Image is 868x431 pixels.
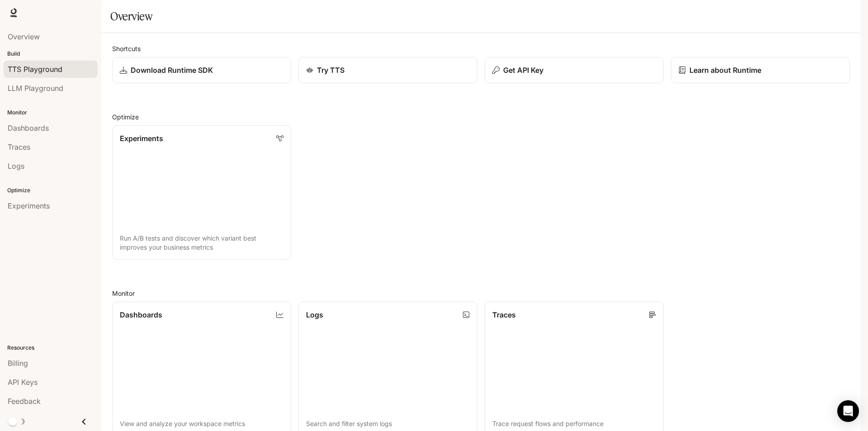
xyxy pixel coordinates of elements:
[120,419,283,428] p: View and analyze your workspace metrics
[485,57,664,83] button: Get API Key
[492,419,656,428] p: Trace request flows and performance
[837,400,859,422] div: Open Intercom Messenger
[120,234,283,252] p: Run A/B tests and discover which variant best improves your business metrics
[306,309,323,320] p: Logs
[306,419,470,428] p: Search and filter system logs
[492,309,516,320] p: Traces
[112,44,850,53] h2: Shortcuts
[671,57,850,83] a: Learn about Runtime
[120,309,162,320] p: Dashboards
[298,57,477,83] a: Try TTS
[112,57,291,83] a: Download Runtime SDK
[110,7,152,25] h1: Overview
[317,65,344,76] p: Try TTS
[131,65,213,76] p: Download Runtime SDK
[120,133,163,144] p: Experiments
[503,65,543,76] p: Get API Key
[112,112,850,122] h2: Optimize
[112,125,291,260] a: ExperimentsRun A/B tests and discover which variant best improves your business metrics
[689,65,761,76] p: Learn about Runtime
[112,289,850,298] h2: Monitor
